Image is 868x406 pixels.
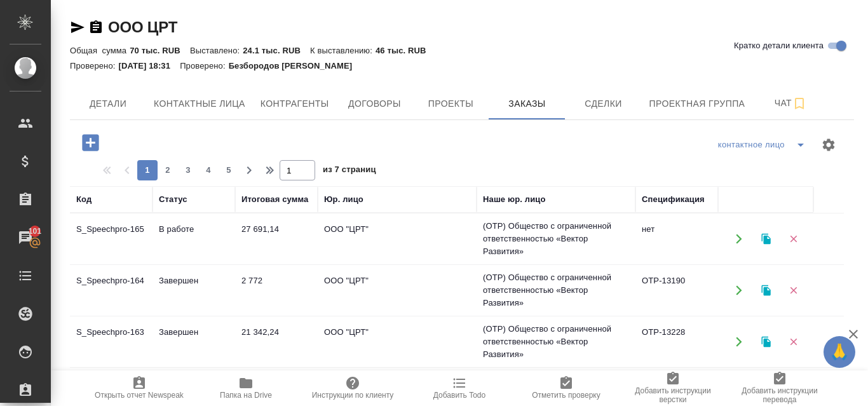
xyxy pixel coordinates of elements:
span: Чат [760,95,821,111]
button: Добавить инструкции перевода [726,370,833,406]
p: 24.1 тыс. RUB [243,46,310,55]
div: Наше юр. лицо [483,193,546,206]
p: Выставлено: [190,46,243,55]
td: (OTP) Общество с ограниченной ответственностью «Вектор Развития» [477,213,635,264]
p: Безбородов [PERSON_NAME] [229,61,362,71]
button: 2 [158,160,178,180]
p: [DATE] 18:31 [119,61,180,71]
td: 2 772 [235,268,318,313]
span: Добавить инструкции перевода [734,386,825,404]
span: Папка на Drive [220,391,272,400]
div: Итоговая сумма [241,193,308,206]
td: 27 691,14 [235,217,318,261]
button: Удалить [780,226,806,252]
td: S_Speechpro-164 [70,268,153,313]
button: 5 [219,160,239,180]
button: Добавить проект [73,130,108,156]
span: Сделки [573,96,634,112]
div: Код [76,193,92,206]
button: Клонировать [753,278,779,304]
span: Кратко детали клиента [734,39,824,52]
button: Папка на Drive [193,370,299,406]
td: OTP-13228 [635,320,718,364]
span: Открыть отчет Newspeak [95,391,184,400]
td: (OTP) Общество с ограниченной ответственностью «Вектор Развития» [477,265,635,316]
button: Добавить Todo [406,370,513,406]
button: Клонировать [753,329,779,355]
span: 101 [21,225,50,238]
button: Добавить инструкции верстки [620,370,726,406]
span: Добавить инструкции верстки [627,386,719,404]
td: нет [635,217,718,261]
span: Контрагенты [261,96,329,112]
span: 4 [198,164,219,177]
span: Контактные лица [154,96,245,112]
p: К выставлению: [310,46,376,55]
button: 3 [178,160,198,180]
td: ООО "ЦРТ" [318,320,477,364]
button: Отметить проверку [513,370,620,406]
span: Проектная группа [649,96,745,112]
button: Скопировать ссылку для ЯМессенджера [70,20,85,35]
button: Открыть [726,329,752,355]
td: (OTP) Общество с ограниченной ответственностью «Вектор Развития» [477,316,635,367]
span: Детали [78,96,139,112]
div: Спецификация [642,193,705,206]
div: split button [715,135,813,155]
td: ООО "ЦРТ" [318,217,477,261]
p: Проверено: [70,61,119,71]
button: Открыть [726,226,752,252]
button: Открыть отчет Newspeak [86,370,193,406]
span: Инструкции по клиенту [312,391,394,400]
span: 2 [158,164,178,177]
div: Статус [159,193,187,206]
td: S_Speechpro-163 [70,320,153,364]
p: Общая сумма [70,46,130,55]
a: OOO ЦРТ [108,18,177,36]
svg: Подписаться [792,96,807,111]
span: Настроить таблицу [813,130,844,160]
span: 5 [219,164,239,177]
td: В работе [153,217,235,261]
td: S_Speechpro-165 [70,217,153,261]
button: 🙏 [824,336,855,368]
span: из 7 страниц [323,162,376,180]
td: OTP-13190 [635,268,718,313]
td: Завершен [153,320,235,364]
span: Договоры [344,96,405,112]
td: ООО "ЦРТ" [318,268,477,313]
p: Проверено: [180,61,229,71]
a: 101 [3,222,48,254]
p: 70 тыс. RUB [130,46,190,55]
span: 🙏 [829,339,850,365]
button: Удалить [780,329,806,355]
span: Проекты [420,96,481,112]
td: 21 342,24 [235,320,318,364]
button: Скопировать ссылку [88,20,104,35]
span: Заказы [496,96,557,112]
td: Завершен [153,268,235,313]
div: Юр. лицо [324,193,363,206]
button: 4 [198,160,219,180]
button: Открыть [726,278,752,304]
button: Инструкции по клиенту [299,370,406,406]
span: Отметить проверку [532,391,600,400]
button: Удалить [780,278,806,304]
p: 46 тыс. RUB [376,46,436,55]
span: Добавить Todo [433,391,485,400]
button: Клонировать [753,226,779,252]
span: 3 [178,164,198,177]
